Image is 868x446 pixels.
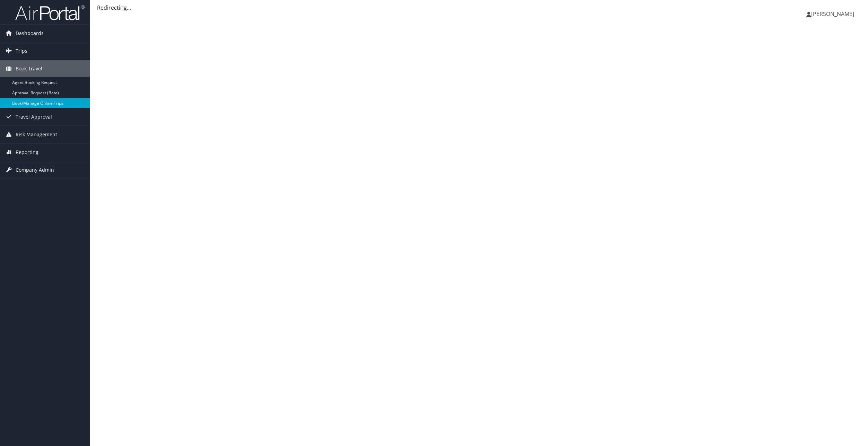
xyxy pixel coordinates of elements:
div: Redirecting... [97,3,861,12]
a: [PERSON_NAME] [806,3,861,24]
span: [PERSON_NAME] [811,10,854,18]
span: Travel Approval [16,108,52,126]
span: Risk Management [16,126,57,143]
span: Reporting [16,144,38,161]
img: airportal-logo.png [15,5,85,21]
span: Trips [16,42,27,60]
span: Dashboards [16,25,44,42]
span: Book Travel [16,60,42,77]
span: Company Admin [16,161,54,179]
